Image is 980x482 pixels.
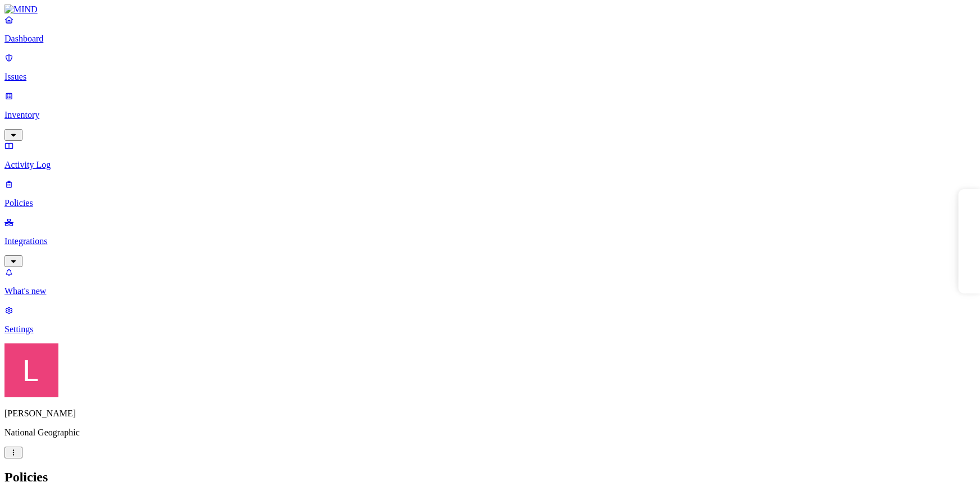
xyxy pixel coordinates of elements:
a: Activity Log [4,141,976,170]
a: MIND [4,4,976,15]
a: Integrations [4,217,976,265]
p: What's new [4,286,976,296]
a: Policies [4,179,976,208]
p: Integrations [4,236,976,246]
p: Activity Log [4,160,976,170]
p: Issues [4,72,976,82]
p: Settings [4,324,976,334]
p: National Geographic [4,428,976,438]
p: Dashboard [4,34,976,44]
p: Policies [4,198,976,208]
a: Issues [4,53,976,82]
img: MIND [4,4,38,15]
a: Dashboard [4,15,976,44]
a: Inventory [4,91,976,139]
a: What's new [4,267,976,296]
p: [PERSON_NAME] [4,408,976,419]
p: Inventory [4,110,976,120]
a: Settings [4,305,976,334]
img: Landen Brown [4,343,58,397]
